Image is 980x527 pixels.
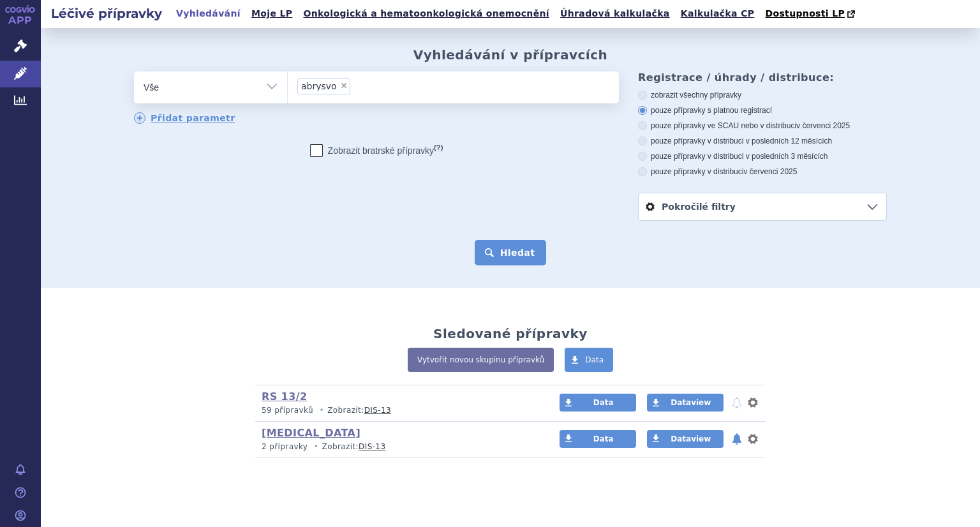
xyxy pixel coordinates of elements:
[638,105,887,115] label: pouze přípravky s platnou registrací
[556,5,674,22] a: Úhradová kalkulačka
[248,5,296,22] a: Moje LP
[638,151,887,161] label: pouze přípravky v distribuci v posledních 3 měsících
[172,5,244,22] a: Vyhledávání
[638,121,887,131] label: pouze přípravky ve SCAU nebo v distribuci
[671,434,711,443] span: Dataview
[560,394,636,412] a: Data
[434,144,443,152] abbr: (?)
[359,442,385,451] a: DIS-13
[41,4,172,22] h2: Léčivé přípravky
[560,430,636,448] a: Data
[354,78,408,94] input: abrysvo
[262,442,535,452] p: Zobrazit:
[593,398,614,407] span: Data
[671,398,711,407] span: Dataview
[310,144,443,157] label: Zobrazit bratrské přípravky
[413,47,608,63] h2: Vyhledávání v přípravcích
[262,405,535,416] p: Zobrazit:
[262,390,307,403] a: RS 13/2
[761,5,861,23] a: Dostupnosti LP
[731,395,743,410] button: notifikace
[408,348,554,372] a: Vytvořit novou skupinu přípravků
[746,395,759,410] button: nastavení
[262,442,308,451] span: 2 přípravky
[565,348,613,372] a: Data
[647,394,724,412] a: Dataview
[593,434,614,443] span: Data
[638,90,887,100] label: zobrazit všechny přípravky
[262,406,313,415] span: 59 přípravků
[134,112,235,124] a: Přidat parametr
[765,8,845,19] span: Dostupnosti LP
[647,430,724,448] a: Dataview
[262,427,360,439] a: [MEDICAL_DATA]
[746,431,759,447] button: nastavení
[638,136,887,146] label: pouze přípravky v distribuci v posledních 12 měsících
[475,240,547,265] button: Hledat
[731,431,743,447] button: notifikace
[311,442,322,452] i: •
[585,355,604,364] span: Data
[316,405,327,416] i: •
[677,5,759,22] a: Kalkulačka CP
[743,167,797,176] span: v červenci 2025
[433,326,588,341] h2: Sledované přípravky
[299,5,553,22] a: Onkologická a hematoonkologická onemocnění
[364,406,391,415] a: DIS-13
[638,167,887,177] label: pouze přípravky v distribuci
[301,82,337,91] span: abrysvo
[638,71,887,84] h3: Registrace / úhrady / distribuce:
[639,193,886,220] a: Pokročilé filtry
[796,121,850,130] span: v červenci 2025
[340,82,348,89] span: ×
